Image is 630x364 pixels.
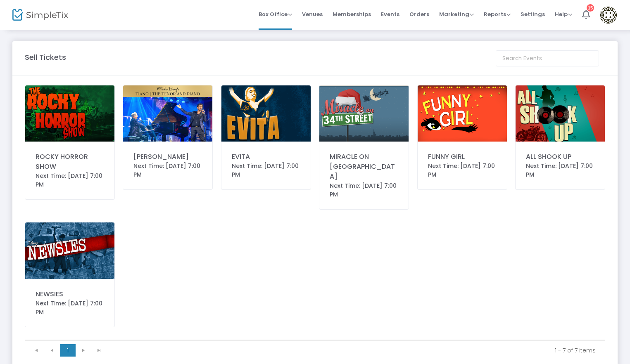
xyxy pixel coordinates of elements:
m-panel-title: Sell Tickets [25,52,66,63]
img: 638869797523440797CarlosFranco-AETEvitaHome.png [221,85,311,142]
div: Next Time: [DATE] 7:00 PM [133,162,202,179]
div: EVITA [232,152,300,162]
img: CarlosFranco-2025-03-2022.08.18-AETNewsiesHome.png [25,222,114,279]
input: Search Events [496,50,599,66]
div: Next Time: [DATE] 7:00 PM [36,299,104,317]
span: Orders [409,4,429,25]
kendo-pager-info: 1 - 7 of 7 items [113,346,596,355]
img: CarlosFranco-2025-03-2022.08.14-AETMiracleon34thStreetHome.png [319,85,409,142]
div: ALL SHOOK UP [526,152,594,162]
div: Next Time: [DATE] 7:00 PM [526,162,594,179]
div: Next Time: [DATE] 7:00 PM [232,162,300,179]
span: Reports [484,10,511,18]
div: MIRACLE ON [GEOGRAPHIC_DATA] [330,152,398,182]
div: Next Time: [DATE] 7:00 PM [428,162,497,179]
div: Data table [25,340,605,340]
span: Box Office [259,10,292,18]
span: Page 1 [60,344,76,357]
span: Help [555,10,572,18]
div: [PERSON_NAME] [133,152,202,162]
span: Events [381,4,399,25]
div: FUNNY GIRL [428,152,497,162]
img: CarlosFranco-AETRockyHorrorHome.png [25,85,114,142]
img: CarlosFranco-AETFunnyGirlHome.png [418,85,507,142]
span: Venues [302,4,323,25]
div: Next Time: [DATE] 7:00 PM [36,172,104,189]
span: Settings [521,4,545,25]
img: thumbnailtiano.zip-6.png [123,85,212,142]
div: ROCKY HORROR SHOW [36,152,104,172]
span: Memberships [333,4,371,25]
img: CarlosFranco-AETAllShoockUpHome.png [516,85,605,142]
div: 15 [587,4,594,12]
span: Marketing [439,10,474,18]
div: Next Time: [DATE] 7:00 PM [330,182,398,199]
div: NEWSIES [36,289,104,299]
